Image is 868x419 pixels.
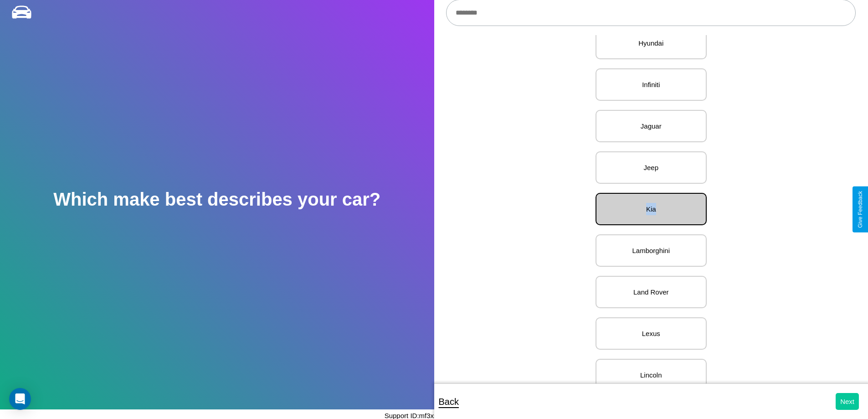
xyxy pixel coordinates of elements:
[606,244,697,257] p: Lamborghini
[606,78,697,91] p: Infiniti
[606,369,697,381] p: Lincoln
[836,393,859,410] button: Next
[606,203,697,215] p: Kia
[439,393,459,410] p: Back
[857,191,863,228] div: Give Feedback
[606,161,697,174] p: Jeep
[53,189,380,210] h2: Which make best describes your car?
[606,37,697,49] p: Hyundai
[606,286,697,298] p: Land Rover
[9,388,31,410] div: Open Intercom Messenger
[606,327,697,340] p: Lexus
[606,120,697,132] p: Jaguar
